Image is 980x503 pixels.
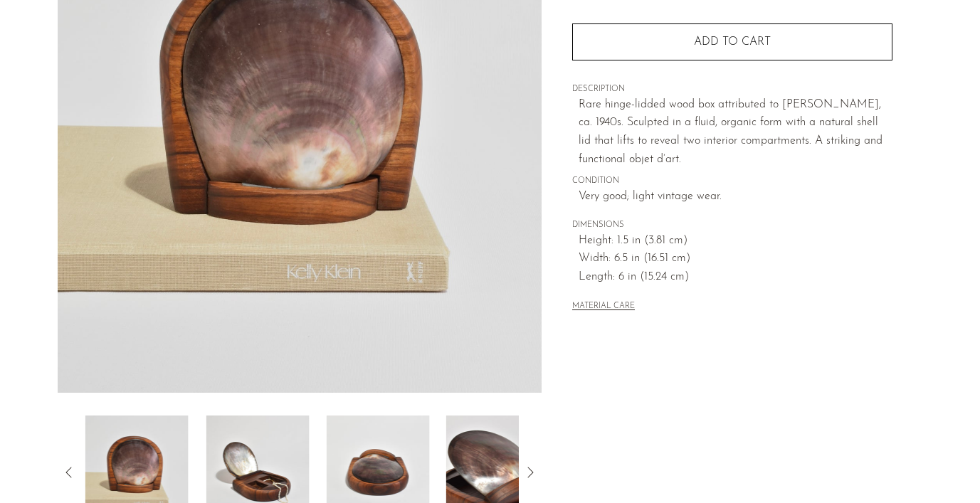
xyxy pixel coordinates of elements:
span: CONDITION [572,175,892,188]
span: Height: 1.5 in (3.81 cm) [579,232,892,250]
button: MATERIAL CARE [572,302,635,312]
span: Add to cart [694,36,771,48]
button: Add to cart [572,23,892,60]
p: Rare hinge-lidded wood box attributed to [PERSON_NAME], ca. 1940s. Sculpted in a fluid, organic f... [579,96,892,169]
span: Width: 6.5 in (16.51 cm) [579,250,892,268]
span: Length: 6 in (15.24 cm) [579,268,892,287]
span: Very good; light vintage wear. [579,188,892,206]
span: DIMENSIONS [572,219,892,232]
span: DESCRIPTION [572,83,892,96]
